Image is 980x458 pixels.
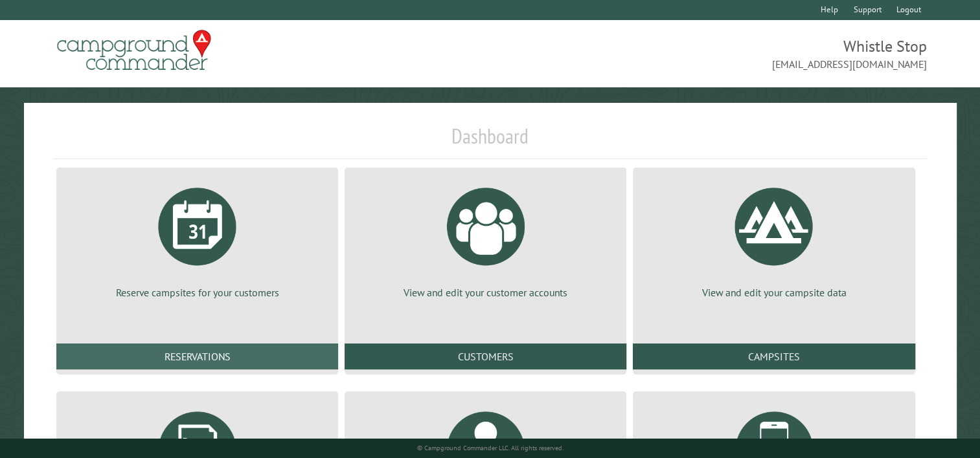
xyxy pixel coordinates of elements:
[633,343,915,369] a: Campsites
[360,178,611,300] a: View and edit your customer accounts
[72,178,323,300] a: Reserve campsites for your customers
[490,36,928,72] span: Whistle Stop [EMAIL_ADDRESS][DOMAIN_NAME]
[56,343,338,369] a: Reservations
[648,178,899,300] a: View and edit your campsite data
[360,285,611,300] p: View and edit your customer accounts
[417,444,564,452] small: © Campground Commander LLC. All rights reserved.
[53,25,215,76] img: Campground Commander
[53,124,927,159] h1: Dashboard
[72,285,323,300] p: Reserve campsites for your customers
[648,285,899,300] p: View and edit your campsite data
[345,343,626,369] a: Customers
